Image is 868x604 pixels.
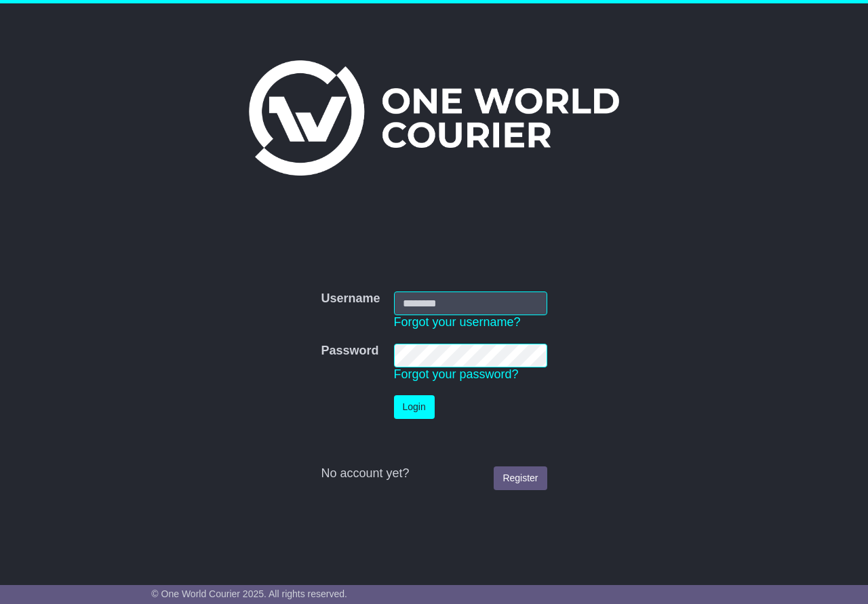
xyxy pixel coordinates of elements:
label: Password [321,344,378,359]
a: Forgot your password? [394,367,519,381]
span: © One World Courier 2025. All rights reserved. [151,588,347,599]
div: No account yet? [321,466,547,481]
label: Username [321,291,380,306]
img: One World [249,60,619,176]
a: Forgot your username? [394,315,521,329]
button: Login [394,395,435,419]
a: Register [494,466,547,490]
